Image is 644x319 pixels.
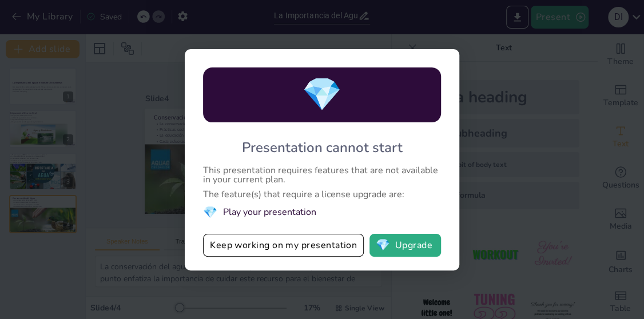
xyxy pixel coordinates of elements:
[242,138,403,157] div: Presentation cannot start
[203,166,441,184] div: This presentation requires features that are not available in your current plan.
[203,205,441,220] li: Play your presentation
[203,190,441,199] div: The feature(s) that require a license upgrade are:
[302,73,342,117] span: diamond
[376,240,390,251] span: diamond
[203,234,364,257] button: Keep working on my presentation
[203,205,217,220] span: diamond
[369,234,441,257] button: diamondUpgrade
